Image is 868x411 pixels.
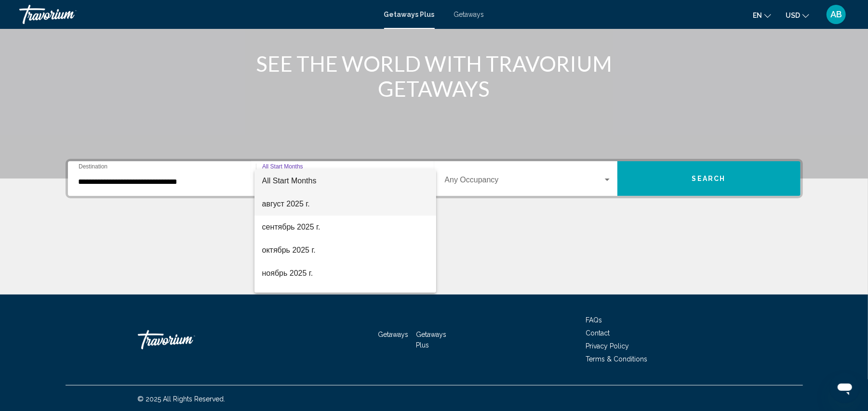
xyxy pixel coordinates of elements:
[829,372,860,403] iframe: Кнопка запуска окна обмена сообщениями
[262,285,428,308] span: декабрь 2025 г.
[262,239,428,262] span: октябрь 2025 г.
[262,262,428,285] span: ноябрь 2025 г.
[262,193,428,216] span: август 2025 г.
[262,177,317,185] span: All Start Months
[262,216,428,239] span: сентябрь 2025 г.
